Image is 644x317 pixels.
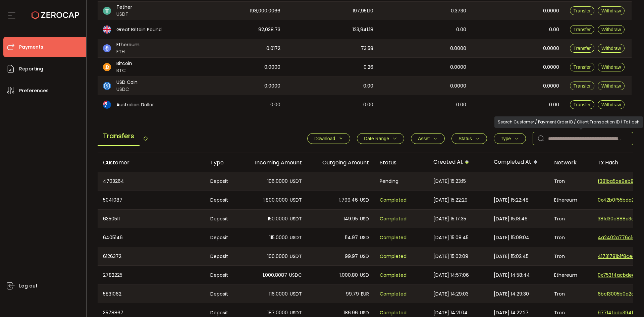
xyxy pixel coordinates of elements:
span: 0.3730 [451,7,466,15]
img: eth_portfolio.svg [103,44,111,52]
div: Ethereum [549,266,592,284]
span: [DATE] 14:57:06 [433,271,469,279]
iframe: Chat Widget [610,285,644,317]
span: [DATE] 15:23:15 [433,177,466,185]
button: Transfer [570,63,595,71]
span: 73.58 [361,45,373,52]
span: [DATE] 14:21:04 [433,309,468,317]
span: 0.0000 [264,63,280,71]
span: 1,799.46 [339,196,358,204]
span: Withdraw [601,83,621,89]
div: Completed At [488,157,549,168]
div: 4703264 [98,172,205,190]
span: USD [360,253,369,260]
div: Incoming Amount [240,159,307,166]
img: usdt_portfolio.svg [103,7,111,15]
span: USDT [290,290,302,298]
span: 0.00 [456,26,466,34]
span: 106.0000 [267,177,288,185]
span: 0.00 [456,101,466,109]
span: 1,800.0000 [263,196,288,204]
span: [DATE] 15:18:46 [494,215,528,223]
span: 0.00 [363,101,373,109]
span: USD [360,271,369,279]
img: aud_portfolio.svg [103,101,111,109]
span: [DATE] 15:22:29 [433,196,468,204]
span: Withdraw [601,27,621,32]
span: [DATE] 15:22:48 [494,196,529,204]
div: 6126372 [98,247,205,265]
span: USDC [289,271,302,279]
span: USD [360,196,369,204]
span: [DATE] 15:02:45 [494,253,529,260]
span: Transfer [574,64,591,70]
span: USDT [290,215,302,223]
span: Completed [380,196,407,204]
div: Customer [98,159,205,166]
div: Deposit [205,247,240,265]
span: [DATE] 15:08:45 [433,234,469,242]
div: Tron [549,172,592,190]
span: 0.00 [363,82,373,90]
span: Completed [380,290,407,298]
span: 0.0000 [450,63,466,71]
span: 0.0172 [266,45,280,52]
span: [DATE] 15:02:09 [433,253,468,260]
span: USD [360,215,369,223]
span: Transfers [98,127,140,146]
span: 187.0000 [267,309,288,317]
button: Date Range [357,133,404,144]
span: 99.97 [345,253,358,260]
button: Transfer [570,6,595,15]
button: Transfer [570,100,595,109]
span: 186.96 [343,309,358,317]
span: USDC [116,86,138,93]
span: BTC [116,67,132,74]
div: Deposit [205,228,240,247]
span: 197,951.10 [353,7,373,15]
span: 114.97 [345,234,358,242]
span: 0.0000 [543,7,559,15]
span: 1,000.80 [339,271,358,279]
div: Deposit [205,191,240,209]
span: Withdraw [601,64,621,70]
span: Ethereum [116,41,140,48]
span: 149.95 [343,215,358,223]
span: Transfer [574,27,591,32]
button: Status [451,133,487,144]
span: Withdraw [601,8,621,13]
span: Transfer [574,102,591,107]
div: Tron [549,210,592,228]
span: Pending [380,177,398,185]
img: usdc_portfolio.svg [103,82,111,90]
button: Withdraw [598,82,625,90]
span: USDT [290,196,302,204]
button: Type [494,133,526,144]
span: Transfer [574,46,591,51]
span: Withdraw [601,46,621,51]
div: Tron [549,228,592,247]
span: 150.0000 [268,215,288,223]
span: 116.0000 [269,290,288,298]
div: 5831062 [98,285,205,303]
span: 0.0000 [543,63,559,71]
div: 5041087 [98,191,205,209]
span: Type [501,136,511,141]
span: [DATE] 15:17:35 [433,215,466,223]
span: 115.0000 [269,234,288,242]
div: Deposit [205,210,240,228]
span: Great Britain Pound [116,26,162,33]
span: Australian Dollar [116,101,154,108]
span: Transfer [574,83,591,89]
div: Status [374,159,428,166]
span: 123,941.18 [353,26,373,34]
span: [DATE] 15:09:04 [494,234,529,242]
span: 0.0000 [264,82,280,90]
span: [DATE] 14:29:30 [494,290,529,298]
button: Withdraw [598,6,625,15]
button: Withdraw [598,44,625,53]
div: Tron [549,285,592,303]
span: 99.79 [346,290,359,298]
div: Tron [549,247,592,265]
